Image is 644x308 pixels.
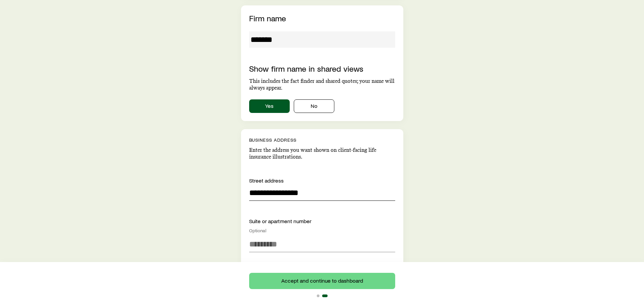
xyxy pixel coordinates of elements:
div: showAgencyNameInSharedViews [249,99,395,113]
p: Enter the address you want shown on client-facing life insurance illustrations. [249,147,395,160]
label: Show firm name in shared views [249,64,363,73]
div: Suite or apartment number [249,217,395,233]
div: Optional [249,228,395,233]
label: Firm name [249,13,286,23]
div: Street address [249,176,395,185]
button: No [294,99,334,113]
button: Accept and continue to dashboard [249,273,395,289]
p: Business address [249,137,395,143]
p: This includes the fact finder and shared quotes; your name will always appear. [249,78,395,91]
button: Yes [249,99,290,113]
